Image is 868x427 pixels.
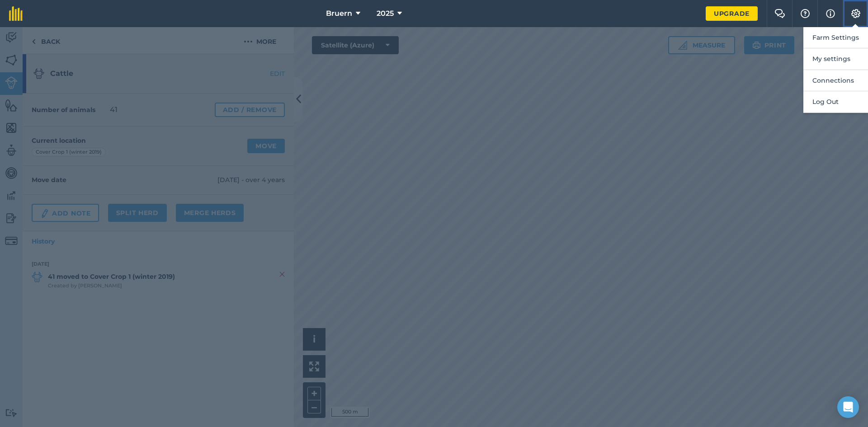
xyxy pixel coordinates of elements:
button: Log Out [803,91,868,113]
button: Farm Settings [803,27,868,48]
img: A cog icon [850,9,861,18]
button: My settings [803,48,868,70]
img: fieldmargin Logo [9,6,23,21]
button: Connections [803,70,868,91]
div: Open Intercom Messenger [837,396,859,418]
img: svg+xml;base64,PHN2ZyB4bWxucz0iaHR0cDovL3d3dy53My5vcmcvMjAwMC9zdmciIHdpZHRoPSIxNyIgaGVpZ2h0PSIxNy... [826,8,835,19]
a: Upgrade [706,6,758,21]
span: 2025 [377,8,394,19]
img: Two speech bubbles overlapping with the left bubble in the forefront [774,9,785,18]
img: A question mark icon [800,9,811,18]
span: Bruern [326,8,352,19]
